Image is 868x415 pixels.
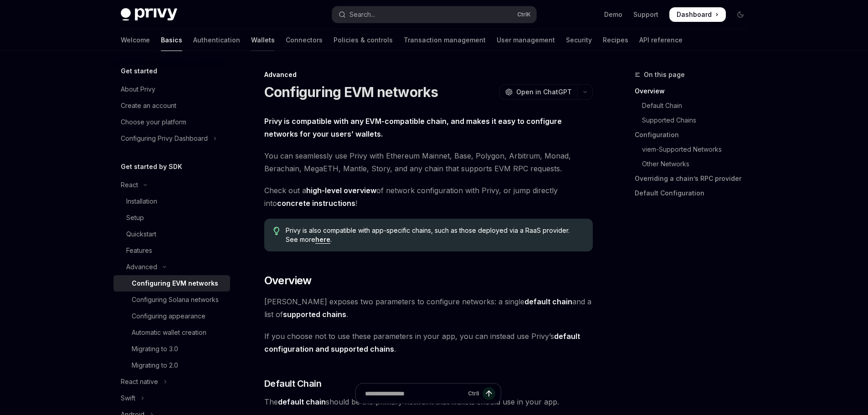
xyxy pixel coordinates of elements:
span: Privy is also compatible with app-specific chains, such as those deployed via a RaaS provider. Se... [286,226,583,244]
a: About Privy [113,81,230,97]
div: Migrating to 3.0 [132,343,178,354]
a: Basics [161,29,182,51]
a: Recipes [603,29,628,51]
a: default chain [524,297,572,307]
div: Features [126,245,152,256]
a: Automatic wallet creation [113,324,230,341]
div: Automatic wallet creation [132,327,206,338]
a: Connectors [286,29,323,51]
a: Demo [604,10,622,19]
a: Migrating to 2.0 [113,357,230,374]
a: Security [566,29,592,51]
button: Open in ChatGPT [499,84,577,100]
div: React native [121,376,158,387]
span: Ctrl K [517,11,531,18]
a: Overview [635,84,755,98]
a: Setup [113,210,230,226]
span: Default Chain [264,377,322,390]
a: here [315,236,330,244]
button: Toggle React section [113,177,230,193]
div: Installation [126,196,157,207]
span: Dashboard [677,10,712,19]
a: Choose your platform [113,114,230,130]
a: User management [497,29,555,51]
a: Installation [113,193,230,210]
div: Migrating to 2.0 [132,360,178,371]
div: About Privy [121,84,155,95]
a: Dashboard [669,7,726,22]
input: Ask a question... [365,384,464,404]
button: Toggle dark mode [733,7,748,22]
a: Transaction management [404,29,486,51]
span: You can seamlessly use Privy with Ethereum Mainnet, Base, Polygon, Arbitrum, Monad, Berachain, Me... [264,149,593,175]
a: Quickstart [113,226,230,242]
a: Policies & controls [334,29,393,51]
a: Other Networks [635,157,755,171]
a: Support [633,10,658,19]
a: viem-Supported Networks [635,142,755,157]
a: high-level overview [306,186,376,195]
a: supported chains [283,310,346,319]
div: React [121,179,138,190]
div: Search... [349,9,375,20]
div: Advanced [126,261,157,272]
div: Configuring appearance [132,311,205,322]
a: Configuring Solana networks [113,292,230,308]
span: Open in ChatGPT [516,87,572,97]
h5: Get started [121,66,157,77]
h1: Configuring EVM networks [264,84,438,100]
button: Toggle React native section [113,374,230,390]
div: Configuring EVM networks [132,278,218,289]
span: [PERSON_NAME] exposes two parameters to configure networks: a single and a list of . [264,295,593,321]
span: Check out a of network configuration with Privy, or jump directly into ! [264,184,593,210]
a: Migrating to 3.0 [113,341,230,357]
div: Quickstart [126,229,156,240]
span: On this page [644,69,685,80]
h5: Get started by SDK [121,161,182,172]
strong: default chain [524,297,572,306]
button: Toggle Swift section [113,390,230,406]
div: Create an account [121,100,176,111]
a: Create an account [113,97,230,114]
a: Overriding a chain’s RPC provider [635,171,755,186]
strong: Privy is compatible with any EVM-compatible chain, and makes it easy to configure networks for yo... [264,117,562,138]
span: Overview [264,273,312,288]
a: Configuring EVM networks [113,275,230,292]
div: Choose your platform [121,117,186,128]
span: If you choose not to use these parameters in your app, you can instead use Privy’s . [264,330,593,355]
a: Features [113,242,230,259]
div: Advanced [264,70,593,79]
a: Authentication [193,29,240,51]
svg: Tip [273,227,280,235]
button: Send message [483,387,495,400]
button: Toggle Advanced section [113,259,230,275]
div: Configuring Solana networks [132,294,219,305]
div: Swift [121,393,135,404]
div: Configuring Privy Dashboard [121,133,208,144]
a: Welcome [121,29,150,51]
button: Toggle Configuring Privy Dashboard section [113,130,230,147]
a: Wallets [251,29,275,51]
a: Default Configuration [635,186,755,200]
a: Default Chain [635,98,755,113]
a: Supported Chains [635,113,755,128]
button: Open search [332,6,536,23]
a: API reference [639,29,683,51]
img: dark logo [121,8,177,21]
a: Configuration [635,128,755,142]
a: Configuring appearance [113,308,230,324]
div: Setup [126,212,144,223]
a: concrete instructions [277,199,355,208]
